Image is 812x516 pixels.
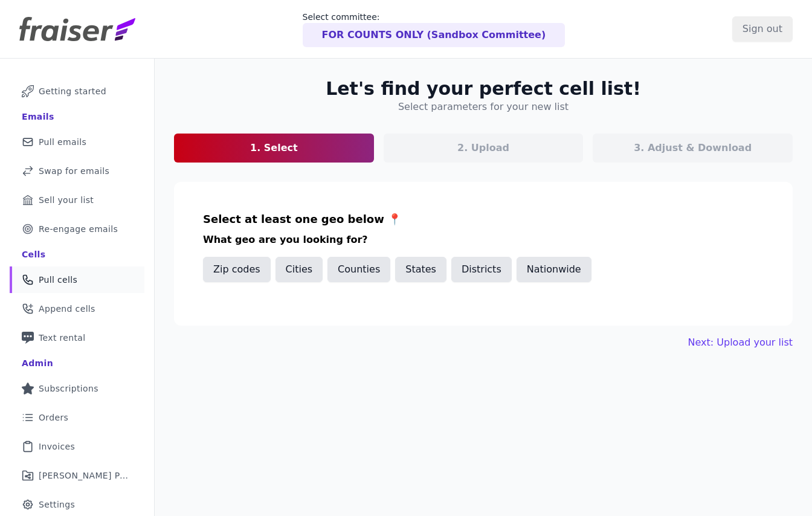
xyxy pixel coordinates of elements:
span: Invoices [39,440,75,453]
div: Cells [22,248,45,260]
span: Orders [39,411,68,424]
a: Select committee: FOR COUNTS ONLY (Sandbox Committee) [303,11,565,47]
span: Sell your list [39,194,94,206]
span: Re-engage emails [39,223,118,235]
h4: Select parameters for your new list [398,100,569,114]
span: Getting started [39,85,106,97]
span: Select at least one geo below 📍 [203,213,401,225]
a: Invoices [10,433,144,460]
span: Swap for emails [39,165,109,177]
p: Select committee: [303,11,565,23]
span: Pull cells [39,274,77,286]
span: Text rental [39,332,86,344]
span: [PERSON_NAME] Performance [39,469,130,482]
button: Counties [327,257,390,282]
p: 2. Upload [457,141,509,155]
div: Emails [22,111,54,123]
input: Sign out [732,16,793,42]
span: Subscriptions [39,382,98,395]
span: Settings [39,498,75,511]
a: Swap for emails [10,158,144,184]
span: Pull emails [39,136,86,148]
a: 1. Select [174,134,374,163]
button: States [395,257,446,282]
p: 3. Adjust & Download [634,141,752,155]
a: Pull emails [10,129,144,155]
button: Next: Upload your list [688,335,793,350]
button: Nationwide [517,257,591,282]
button: Cities [275,257,323,282]
p: FOR COUNTS ONLY (Sandbox Committee) [322,28,546,42]
img: Fraiser Logo [19,17,135,41]
a: Orders [10,404,144,431]
span: Append cells [39,303,95,315]
div: Admin [22,357,53,369]
button: Zip codes [203,257,271,282]
a: Pull cells [10,266,144,293]
p: 1. Select [250,141,298,155]
a: Text rental [10,324,144,351]
a: Re-engage emails [10,216,144,242]
h3: What geo are you looking for? [203,233,764,247]
a: Sell your list [10,187,144,213]
a: Getting started [10,78,144,105]
a: [PERSON_NAME] Performance [10,462,144,489]
h2: Let's find your perfect cell list! [326,78,641,100]
button: Districts [451,257,512,282]
a: Append cells [10,295,144,322]
a: Subscriptions [10,375,144,402]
